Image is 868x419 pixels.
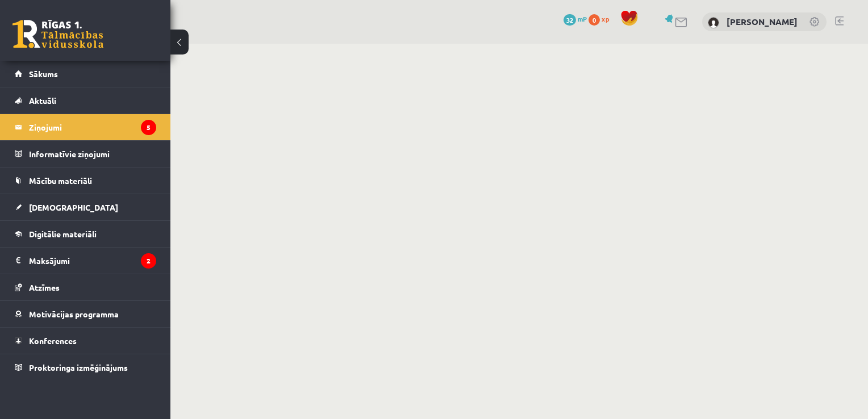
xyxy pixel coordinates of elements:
[15,328,156,354] a: Konferences
[29,202,118,212] span: [DEMOGRAPHIC_DATA]
[29,309,119,319] span: Motivācijas programma
[589,14,600,26] span: 0
[29,229,97,239] span: Digitālie materiāli
[29,114,156,140] legend: Ziņojumi
[12,20,103,48] a: Rīgas 1. Tālmācības vidusskola
[29,95,56,106] span: Aktuāli
[29,141,156,167] legend: Informatīvie ziņojumi
[578,14,587,23] span: mP
[15,248,156,274] a: Maksājumi2
[15,274,156,300] a: Atzīmes
[564,14,576,26] span: 32
[727,16,798,27] a: [PERSON_NAME]
[29,362,128,372] span: Proktoringa izmēģinājums
[29,282,60,292] span: Atzīmes
[15,354,156,380] a: Proktoringa izmēģinājums
[29,248,156,274] legend: Maksājumi
[29,175,92,186] span: Mācību materiāli
[15,167,156,194] a: Mācību materiāli
[15,61,156,87] a: Sākums
[15,221,156,247] a: Digitālie materiāli
[15,87,156,114] a: Aktuāli
[602,14,609,23] span: xp
[15,141,156,167] a: Informatīvie ziņojumi
[141,253,156,269] i: 2
[15,114,156,140] a: Ziņojumi5
[589,14,615,23] a: 0 xp
[29,336,77,346] span: Konferences
[29,69,58,79] span: Sākums
[15,194,156,220] a: [DEMOGRAPHIC_DATA]
[15,301,156,327] a: Motivācijas programma
[708,17,719,28] img: Ivanda Kokina
[564,14,587,23] a: 32 mP
[141,120,156,135] i: 5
